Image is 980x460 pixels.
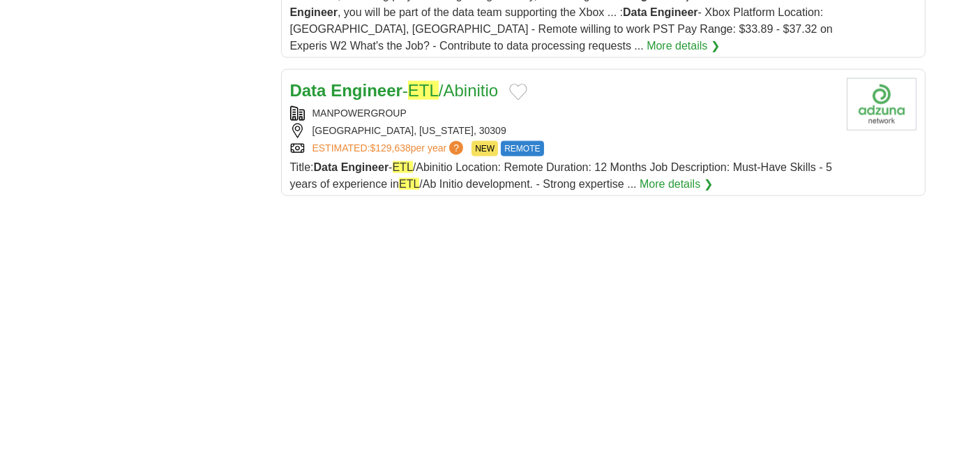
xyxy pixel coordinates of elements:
[640,176,713,193] a: More details ❯
[290,6,338,18] strong: Engineer
[341,161,389,173] strong: Engineer
[331,81,402,100] strong: Engineer
[399,178,419,190] em: ETL
[312,141,467,156] a: ESTIMATED:$129,638per year?
[449,141,463,155] span: ?
[370,142,410,154] span: $129,638
[472,141,498,156] span: NEW
[290,106,836,121] div: MANPOWERGROUP
[290,81,326,100] strong: Data
[501,141,543,156] span: REMOTE
[314,161,338,173] strong: Data
[393,161,413,173] em: ETL
[647,38,720,54] a: More details ❯
[290,161,833,190] span: Title: - /Abinitio Location: Remote Duration: 12 Months Job Description: Must-Have Skills - 5 yea...
[509,84,527,101] button: Add to favorite jobs
[650,6,698,18] strong: Engineer
[623,6,647,18] strong: Data
[408,81,439,100] em: ETL
[290,124,836,138] div: [GEOGRAPHIC_DATA], [US_STATE], 30309
[290,81,499,100] a: Data Engineer-ETL/Abinitio
[847,78,917,131] img: Company logo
